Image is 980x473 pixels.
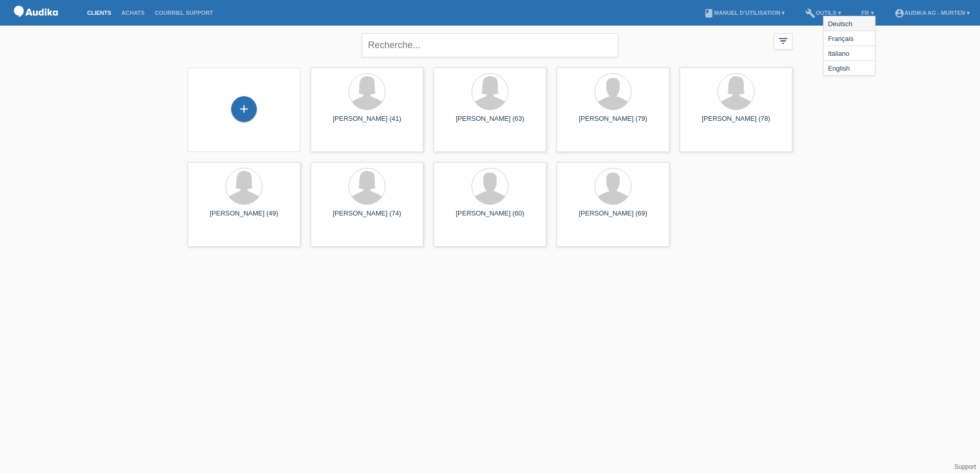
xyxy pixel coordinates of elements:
[778,35,789,47] i: filter_list
[704,8,714,18] i: book
[688,115,784,131] div: [PERSON_NAME] (78)
[116,10,150,16] a: Achats
[150,10,218,16] a: Courriel Support
[856,10,879,16] a: FR ▾
[889,10,975,16] a: account_circleAudika AG - Murten ▾
[319,115,415,131] div: [PERSON_NAME] (41)
[826,47,851,59] span: Italiano
[232,100,256,118] div: Enregistrer le client
[10,20,62,28] a: POS — MF Group
[894,8,905,18] i: account_circle
[826,17,854,30] span: Deutsch
[565,115,661,131] div: [PERSON_NAME] (79)
[362,33,618,57] input: Recherche...
[826,32,855,45] span: Français
[826,62,851,74] span: English
[954,463,976,470] a: Support
[699,10,790,16] a: bookManuel d’utilisation ▾
[442,209,538,226] div: [PERSON_NAME] (60)
[82,10,116,16] a: Clients
[565,209,661,226] div: [PERSON_NAME] (69)
[319,209,415,226] div: [PERSON_NAME] (74)
[805,8,815,18] i: build
[196,209,292,226] div: [PERSON_NAME] (49)
[800,10,846,16] a: buildOutils ▾
[442,115,538,131] div: [PERSON_NAME] (63)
